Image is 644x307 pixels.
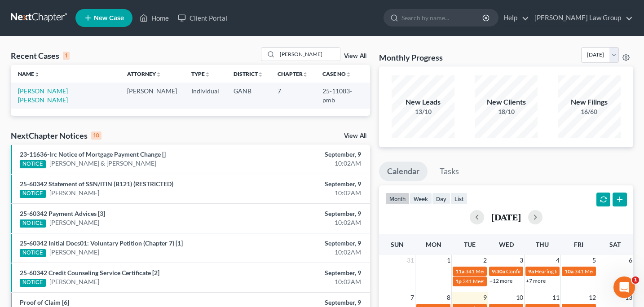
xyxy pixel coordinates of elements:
a: 25-60342 Initial Docs01: Voluntary Petition (Chapter 7) [1] [20,239,183,247]
a: [PERSON_NAME] [49,189,99,197]
div: 18/10 [475,107,538,116]
div: September, 9 [253,180,361,189]
span: Mon [426,241,441,248]
span: 10 [515,292,524,303]
span: 9 [482,292,488,303]
button: week [410,193,432,205]
button: month [385,193,410,205]
div: New Leads [392,97,454,107]
span: Wed [499,241,514,248]
span: 7 [410,292,415,303]
span: 5 [591,255,597,266]
a: [PERSON_NAME] [49,248,99,257]
span: 341 Meeting for [PERSON_NAME] [465,268,546,275]
span: New Case [94,15,124,22]
span: 341 Meeting for [PERSON_NAME] [463,278,543,285]
div: NOTICE [20,160,46,168]
button: list [450,193,468,205]
div: 10:02AM [253,218,361,227]
a: +12 more [490,277,512,284]
td: Individual [184,83,226,108]
a: View All [344,133,366,139]
span: 11 [551,292,560,303]
div: NOTICE [20,249,46,257]
i: unfold_more [258,72,263,77]
a: Home [135,10,173,26]
td: [PERSON_NAME] [120,83,184,108]
div: 10 [91,132,101,140]
span: 8 [446,292,451,303]
a: Typeunfold_more [191,70,210,77]
div: 10:02AM [253,277,361,286]
i: unfold_more [346,72,351,77]
span: Hearing for Kannathaporn [PERSON_NAME] [535,268,640,275]
input: Search by name... [277,48,340,61]
div: NOTICE [20,190,46,198]
a: [PERSON_NAME] [49,218,99,227]
a: View All [344,53,366,59]
span: 1 [446,255,451,266]
a: Districtunfold_more [234,70,263,77]
div: New Clients [475,97,538,107]
span: 1p [455,278,462,285]
div: 10:02AM [253,189,361,197]
h2: [DATE] [491,212,521,222]
td: 25-11083-pmb [315,83,370,108]
div: NOTICE [20,279,46,287]
td: 7 [270,83,315,108]
div: 1 [63,52,70,60]
span: 1 [632,276,639,284]
a: Case Nounfold_more [322,70,351,77]
h3: Monthly Progress [379,52,443,63]
a: Client Portal [173,10,232,26]
span: 11a [455,268,464,275]
a: Help [499,10,529,26]
i: unfold_more [303,72,308,77]
a: Calendar [379,162,428,181]
span: Fri [574,241,583,248]
div: NOTICE [20,219,46,228]
td: GANB [226,83,270,108]
input: Search by name... [401,9,484,26]
div: Recent Cases [11,50,70,61]
span: 9a [528,268,534,275]
a: 23-11636-lrc Notice of Mortgage Payment Change [] [20,150,166,158]
div: September, 9 [253,209,361,218]
div: September, 9 [253,150,361,159]
div: NextChapter Notices [11,130,101,141]
a: Nameunfold_more [18,70,40,77]
iframe: Intercom live chat [613,276,635,298]
span: 2 [482,255,488,266]
div: New Filings [558,97,621,107]
a: 25-60342 Payment Advices [3] [20,210,105,217]
a: [PERSON_NAME] Law Group [530,10,633,26]
div: 13/10 [392,107,454,116]
a: Tasks [432,162,467,181]
button: day [432,193,450,205]
a: [PERSON_NAME] & [PERSON_NAME] [49,159,156,168]
i: unfold_more [156,72,161,77]
a: Attorneyunfold_more [127,70,161,77]
a: Proof of Claim [6] [20,298,69,306]
span: Confirmation Hearing for [PERSON_NAME] [506,268,609,275]
div: 16/60 [558,107,621,116]
span: Sat [609,241,621,248]
a: [PERSON_NAME] [PERSON_NAME] [18,87,68,104]
div: September, 9 [253,268,361,277]
a: Chapterunfold_more [278,70,308,77]
div: September, 9 [253,239,361,248]
a: +7 more [526,277,546,284]
span: 3 [519,255,524,266]
span: 31 [406,255,415,266]
span: 9:30a [492,268,505,275]
span: 10a [565,268,573,275]
span: 12 [588,292,597,303]
span: 4 [555,255,560,266]
a: 25-60342 Statement of SSN/ITIN (B121) (RESTRICTED) [20,180,173,188]
span: 6 [628,255,633,266]
a: 25-60342 Credit Counseling Service Certificate [2] [20,269,159,276]
div: 10:02AM [253,248,361,257]
span: Sun [391,241,404,248]
i: unfold_more [34,72,40,77]
div: 10:02AM [253,159,361,168]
